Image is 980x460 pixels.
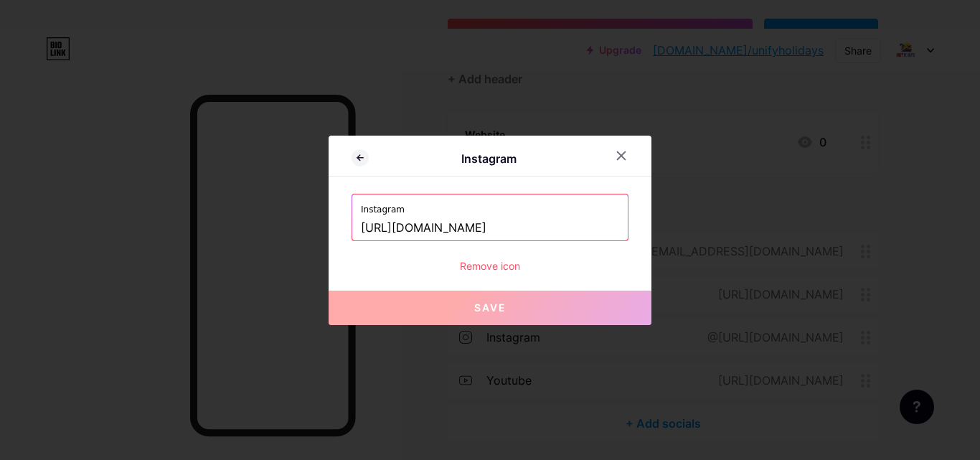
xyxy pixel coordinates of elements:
[369,150,608,167] div: Instagram
[361,194,619,216] label: Instagram
[329,291,651,325] button: Save
[352,258,628,273] div: Remove icon
[474,301,507,314] span: Save
[361,216,619,240] input: Instagram username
